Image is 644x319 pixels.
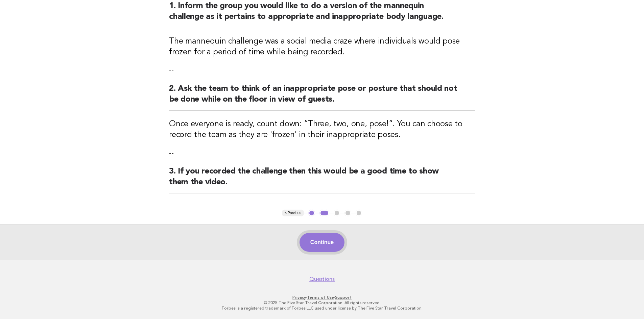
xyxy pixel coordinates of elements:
[319,210,329,216] button: 2
[169,149,475,158] p: --
[169,166,475,193] h2: 3. If you recorded the challenge then this would be a good time to show them the video.
[308,210,315,216] button: 1
[115,305,529,311] p: Forbes is a registered trademark of Forbes LLC used under license by The Five Star Travel Corpora...
[169,36,475,58] h3: The mannequin challenge was a social media craze where individuals would pose frozen for a period...
[169,1,475,28] h2: 1. Inform the group you would like to do a version of the mannequin challenge as it pertains to a...
[309,276,335,283] a: Questions
[115,295,529,300] p: · ·
[300,233,344,252] button: Continue
[282,210,304,216] button: < Previous
[169,83,475,111] h2: 2. Ask the team to think of an inappropriate pose or posture that should not be done while on the...
[292,295,306,300] a: Privacy
[307,295,334,300] a: Terms of Use
[169,66,475,75] p: --
[115,300,529,305] p: © 2025 The Five Star Travel Corporation. All rights reserved.
[335,295,352,300] a: Support
[169,119,475,140] h3: Once everyone is ready, count down: “Three, two, one, pose!”. You can choose to record the team a...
